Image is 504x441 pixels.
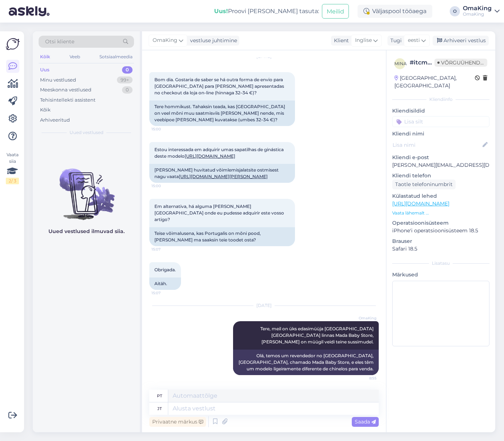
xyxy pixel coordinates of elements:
[355,37,372,43] font: Inglise
[392,210,429,216] font: Vaata lähemalt ...
[392,220,449,226] font: Operatsioonisüsteem
[394,75,457,89] font: [GEOGRAPHIC_DATA], [GEOGRAPHIC_DATA]
[126,87,129,92] font: 0
[121,77,129,83] font: 99+
[154,267,176,272] font: Obrigada.
[395,181,453,188] font: Taotle telefoninumbrit
[151,127,161,131] font: 15:00
[392,238,412,244] font: Brauser
[154,204,285,222] font: Em alternativa, há alguma [PERSON_NAME] [GEOGRAPHIC_DATA] onde eu pudesse adquirir este vosso art...
[394,61,407,66] font: mina
[372,8,426,15] font: Väljaspool tööaega
[152,418,197,425] font: Privaatne märkus
[7,152,19,164] font: Vaata siia
[11,178,16,184] font: / 3
[256,303,272,308] font: [DATE]
[369,376,377,381] font: 8:55
[444,37,486,44] font: Arhiveeri vestlus
[334,37,349,44] font: Klient
[157,393,162,398] font: pt
[185,153,235,159] a: [URL][DOMAIN_NAME]
[179,174,268,179] a: [URL][DOMAIN_NAME][PERSON_NAME]
[414,59,441,66] font: itcmkczo
[390,37,402,44] font: Tugi
[408,37,420,43] font: eesti
[327,8,344,15] font: Meilid
[99,54,133,59] font: Sotsiaalmeedia
[40,107,51,113] font: Kõik
[6,37,20,51] img: Askly logo
[239,353,375,371] font: Olá, temos um revendedor no [GEOGRAPHIC_DATA], [GEOGRAPHIC_DATA], chamado Mada Baby Store, e eles...
[40,67,50,72] font: Uus
[359,316,377,320] font: OmaKing
[228,8,319,15] font: Proovi [PERSON_NAME] tasuta:
[40,117,70,123] font: Arhiveeritud
[393,141,481,149] input: Lisa nimi
[154,231,262,243] font: Teise võimalusena, kas Portugalis on mõni pood, [PERSON_NAME] ma saaksin teie toodet osta?
[40,54,50,59] font: Kõik
[154,167,280,179] font: [PERSON_NAME] huvitatud võimlemisjalatsite ostmisest nagu vaata
[392,107,425,114] font: Kliendisildid
[392,227,478,234] font: iPhone'i operatsioonisüsteem 18.5
[40,87,91,92] font: Meeskonna vestlused
[392,172,431,179] font: Kliendi telefon
[463,5,500,17] a: OmaKingOmaKing
[322,4,349,18] button: Meilid
[40,97,95,103] font: Tehisintellekti assistent
[214,8,228,15] font: Uus!
[151,247,161,252] font: 15:07
[463,11,484,17] font: OmaKing
[392,130,424,137] font: Kliendi nimi
[40,77,76,83] font: Minu vestlused
[190,37,237,44] font: vestluse juhtimine
[392,271,418,278] font: Märkused
[429,97,453,102] font: Kliendiinfo
[153,37,177,43] font: OmaKing
[151,184,161,188] font: 15:00
[154,281,167,286] font: Aitäh.
[392,245,417,252] font: Safari 18.5
[151,291,161,295] font: 15:07
[33,155,140,221] img: Vestlusi pole
[453,8,457,14] font: O
[70,130,103,135] font: Uued vestlused
[157,406,162,411] font: jt
[126,67,129,72] font: 0
[154,147,285,159] font: Estou interessada em adquirir umas sapatilhas de ginástica deste modelo
[410,59,414,66] font: #
[355,418,370,425] font: Saada
[392,154,429,161] font: Kliendi e-post
[392,200,449,207] a: [URL][DOMAIN_NAME]
[70,54,80,59] font: Veeb
[260,326,375,344] font: Tere, meil on üks edasimüüja [GEOGRAPHIC_DATA] [GEOGRAPHIC_DATA] linnas Mada Baby Store, [PERSON_...
[154,104,286,122] font: Tere hommikust. Tahaksin teada, kas [GEOGRAPHIC_DATA] on veel mõni muu saatmisviis [PERSON_NAME] ...
[9,178,11,184] font: 2
[45,38,74,45] font: Otsi kliente
[441,59,497,66] font: Võrguühenduseta
[48,228,125,235] font: Uued vestlused ilmuvad siia.
[392,116,489,127] input: Lisa silt
[432,260,450,266] font: Lisatasu
[154,77,285,95] font: Bom dia. Gostaria de saber se há outra forma de envio para [GEOGRAPHIC_DATA] para [PERSON_NAME] a...
[463,5,492,12] font: OmaKing
[392,193,437,199] font: Külastatud lehed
